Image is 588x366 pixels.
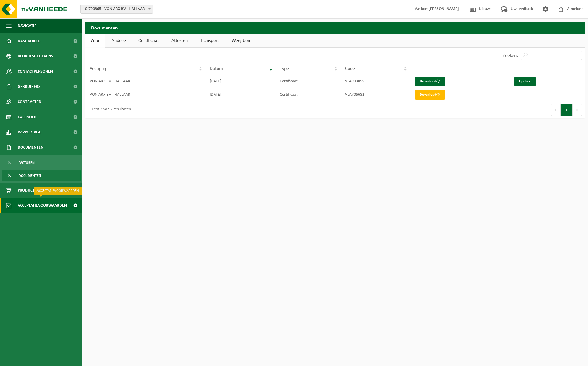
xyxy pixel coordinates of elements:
[81,5,153,13] span: 10-790865 - VON ARX BV - HALLAAR
[18,18,36,33] span: Navigatie
[280,66,289,71] span: Type
[18,49,53,64] span: Bedrijfsgegevens
[85,88,205,101] td: VON ARX BV - HALLAAR
[340,88,410,101] td: VLA706682
[225,34,256,48] a: Weegbon
[85,22,585,33] h2: Documenten
[88,104,131,115] div: 1 tot 2 van 2 resultaten
[80,5,153,14] span: 10-790865 - VON ARX BV - HALLAAR
[18,64,53,79] span: Contactpersonen
[205,88,275,101] td: [DATE]
[194,34,225,48] a: Transport
[19,170,41,181] span: Documenten
[85,34,105,48] a: Alle
[2,170,81,181] a: Documenten
[514,77,536,86] a: Update
[415,90,445,100] a: Download
[561,104,573,116] button: 1
[551,104,561,116] button: Previous
[90,66,108,71] span: Vestiging
[18,33,40,49] span: Dashboard
[345,66,355,71] span: Code
[428,7,459,11] strong: [PERSON_NAME]
[415,77,445,86] a: Download
[105,34,132,48] a: Andere
[19,157,35,168] span: Facturen
[573,104,582,116] button: Next
[340,74,410,88] td: VLA903059
[18,125,41,140] span: Rapportage
[18,79,40,94] span: Gebruikers
[18,198,67,213] span: Acceptatievoorwaarden
[132,34,165,48] a: Certificaat
[2,157,81,168] a: Facturen
[85,74,205,88] td: VON ARX BV - HALLAAR
[275,74,340,88] td: Certificaat
[205,74,275,88] td: [DATE]
[165,34,194,48] a: Attesten
[18,94,41,109] span: Contracten
[210,66,223,71] span: Datum
[275,88,340,101] td: Certificaat
[18,109,36,125] span: Kalender
[503,53,518,58] label: Zoeken:
[18,140,43,155] span: Documenten
[18,183,45,198] span: Product Shop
